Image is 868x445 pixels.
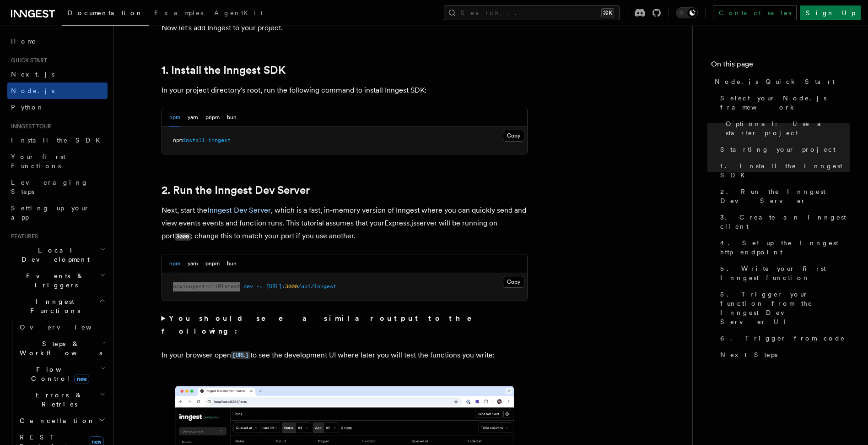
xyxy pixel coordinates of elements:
[207,206,271,214] a: Inngest Dev Server
[7,233,38,240] span: Features
[188,254,198,273] button: yarn
[231,351,250,359] a: [URL]
[16,361,108,387] button: Flow Controlnew
[717,141,850,158] a: Starting your project
[717,260,850,286] a: 5. Write your first Inngest function
[209,3,268,25] a: AgentKit
[11,137,106,144] span: Install the SDK
[7,123,51,130] span: Inngest tour
[717,158,850,183] a: 1. Install the Inngest SDK
[205,108,220,127] button: pnpm
[503,276,524,288] button: Copy
[711,73,850,90] a: Node.js Quick Start
[173,283,183,290] span: npx
[720,93,850,112] span: Select your Node.js framework
[256,283,263,290] span: -u
[715,77,835,86] span: Node.js Quick Start
[720,334,845,343] span: 6. Trigger from code
[717,330,850,346] a: 6. Trigger from code
[717,90,850,115] a: Select your Node.js framework
[285,283,298,290] span: 3000
[713,5,797,20] a: Contact sales
[676,7,698,18] button: Toggle dark mode
[720,145,836,154] span: Starting your project
[74,374,89,384] span: new
[7,99,108,115] a: Python
[162,184,310,197] a: 2. Run the Inngest Dev Server
[162,64,286,77] a: 1. Install the Inngest SDK
[720,187,850,205] span: 2. Run the Inngest Dev Server
[7,271,100,290] span: Events & Triggers
[162,204,528,243] p: Next, start the , which is a fast, in-memory version of Inngest where you can quickly send and vi...
[7,82,108,99] a: Node.js
[720,238,850,257] span: 4. Set up the Inngest http endpoint
[601,8,614,17] kbd: ⌘K
[16,390,99,409] span: Errors & Retries
[800,5,861,20] a: Sign Up
[7,132,108,148] a: Install the SDK
[173,137,183,143] span: npm
[162,314,485,335] strong: You should see a similar output to the following:
[720,213,850,231] span: 3. Create an Inngest client
[11,179,88,195] span: Leveraging Steps
[183,283,240,290] span: inngest-cli@latest
[7,33,108,49] a: Home
[7,242,108,268] button: Local Development
[7,66,108,82] a: Next.js
[11,71,54,78] span: Next.js
[188,108,198,127] button: yarn
[7,57,47,64] span: Quick start
[711,59,850,73] h4: On this page
[11,153,65,170] span: Your first Functions
[503,130,524,142] button: Copy
[169,108,180,127] button: npm
[722,115,850,141] a: Optional: Use a starter project
[149,3,209,25] a: Examples
[154,9,203,16] span: Examples
[205,254,220,273] button: pnpm
[16,319,108,335] a: Overview
[7,174,108,200] a: Leveraging Steps
[162,312,528,338] summary: You should see a similar output to the following:
[720,161,850,180] span: 1. Install the Inngest SDK
[717,209,850,235] a: 3. Create an Inngest client
[16,365,101,383] span: Flow Control
[717,183,850,209] a: 2. Run the Inngest Dev Server
[16,412,108,429] button: Cancellation
[298,283,336,290] span: /api/inngest
[11,104,44,111] span: Python
[16,387,108,412] button: Errors & Retries
[208,137,231,143] span: inngest
[231,352,250,359] code: [URL]
[7,268,108,293] button: Events & Triggers
[720,350,777,359] span: Next Steps
[162,349,528,362] p: In your browser open to see the development UI where later you will test the functions you write:
[7,297,99,315] span: Inngest Functions
[7,246,100,264] span: Local Development
[227,108,237,127] button: bun
[16,416,95,425] span: Cancellation
[720,290,850,326] span: 5. Trigger your function from the Inngest Dev Server UI
[16,339,102,357] span: Steps & Workflows
[11,87,54,94] span: Node.js
[266,283,285,290] span: [URL]:
[175,233,191,241] code: 3000
[162,22,528,34] p: Now let's add Inngest to your project.
[7,148,108,174] a: Your first Functions
[214,9,263,16] span: AgentKit
[11,204,90,221] span: Setting up your app
[243,283,253,290] span: dev
[717,235,850,260] a: 4. Set up the Inngest http endpoint
[16,335,108,361] button: Steps & Workflows
[444,5,620,20] button: Search...⌘K
[162,84,528,97] p: In your project directory's root, run the following command to install Inngest SDK:
[11,37,37,46] span: Home
[717,286,850,330] a: 5. Trigger your function from the Inngest Dev Server UI
[7,200,108,225] a: Setting up your app
[183,137,205,143] span: install
[169,254,180,273] button: npm
[227,254,237,273] button: bun
[20,324,114,331] span: Overview
[720,264,850,282] span: 5. Write your first Inngest function
[717,346,850,363] a: Next Steps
